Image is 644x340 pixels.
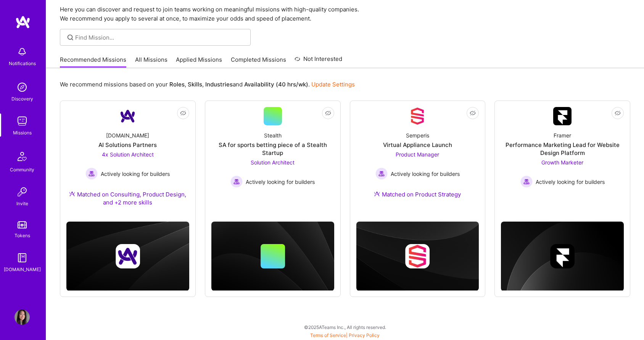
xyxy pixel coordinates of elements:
[75,34,245,42] input: Find Mission...
[374,191,380,197] img: Ateam Purple Icon
[470,110,476,116] i: icon EyeClosed
[391,170,460,178] span: Actively looking for builders
[14,80,30,95] img: discovery
[536,178,605,186] span: Actively looking for builders
[406,131,429,139] div: Semperis
[349,332,380,338] a: Privacy Policy
[310,332,346,338] a: Terms of Service
[356,107,479,208] a: Company LogoSemperisVirtual Appliance LaunchProduct Manager Actively looking for buildersActively...
[550,244,575,268] img: Company logo
[501,141,624,157] div: Performance Marketing Lead for Website Design Platform
[541,159,583,166] span: Growth Marketer
[60,56,126,68] a: Recommended Missions
[66,33,75,42] i: icon SearchGrey
[102,151,154,158] span: 4x Solution Architect
[13,129,32,137] div: Missions
[13,147,31,166] img: Community
[520,176,533,188] img: Actively looking for builders
[374,190,461,198] div: Matched on Product Strategy
[176,56,222,68] a: Applied Missions
[98,141,157,149] div: AI Solutions Partners
[46,318,644,337] div: © 2025 ATeams Inc., All rights reserved.
[375,168,388,180] img: Actively looking for builders
[246,178,315,186] span: Actively looking for builders
[180,110,186,116] i: icon EyeClosed
[15,15,31,29] img: logo
[69,191,75,197] img: Ateam Purple Icon
[85,168,98,180] img: Actively looking for builders
[14,113,30,129] img: teamwork
[244,81,308,88] b: Availability (40 hrs/wk)
[18,221,27,228] img: tokens
[615,110,621,116] i: icon EyeClosed
[14,184,30,200] img: Invite
[501,107,624,196] a: Company LogoFramerPerformance Marketing Lead for Website Design PlatformGrowth Marketer Actively ...
[169,81,185,88] b: Roles
[211,107,334,196] a: StealthSA for sports betting piece of a Stealth StartupSolution Architect Actively looking for bu...
[14,250,30,265] img: guide book
[356,222,479,291] img: cover
[205,81,233,88] b: Industries
[9,59,36,67] div: Notifications
[188,81,202,88] b: Skills
[60,80,355,88] p: We recommend missions based on your , , and .
[13,310,32,325] a: User Avatar
[10,166,34,174] div: Community
[408,107,427,125] img: Company Logo
[14,231,30,239] div: Tokens
[106,131,149,139] div: [DOMAIN_NAME]
[14,44,30,59] img: bell
[405,244,430,268] img: Company logo
[66,107,189,215] a: Company Logo[DOMAIN_NAME]AI Solutions Partners4x Solution Architect Actively looking for builders...
[119,107,137,125] img: Company Logo
[383,141,452,149] div: Virtual Appliance Launch
[230,176,243,188] img: Actively looking for builders
[251,159,295,166] span: Solution Architect
[11,95,33,103] div: Discovery
[310,332,380,338] span: |
[14,310,30,325] img: User Avatar
[325,110,331,116] i: icon EyeClosed
[66,222,189,291] img: cover
[60,5,630,23] p: Here you can discover and request to join teams working on meaningful missions with high-quality ...
[264,131,282,139] div: Stealth
[295,54,342,68] a: Not Interested
[101,170,170,178] span: Actively looking for builders
[4,265,41,273] div: [DOMAIN_NAME]
[231,56,286,68] a: Completed Missions
[396,151,439,158] span: Product Manager
[135,56,167,68] a: All Missions
[16,200,28,208] div: Invite
[66,190,189,206] div: Matched on Consulting, Product Design, and +2 more skills
[553,107,572,125] img: Company Logo
[311,81,355,88] a: Update Settings
[211,141,334,157] div: SA for sports betting piece of a Stealth Startup
[554,131,571,139] div: Framer
[501,222,624,291] img: cover
[211,222,334,291] img: cover
[116,244,140,268] img: Company logo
